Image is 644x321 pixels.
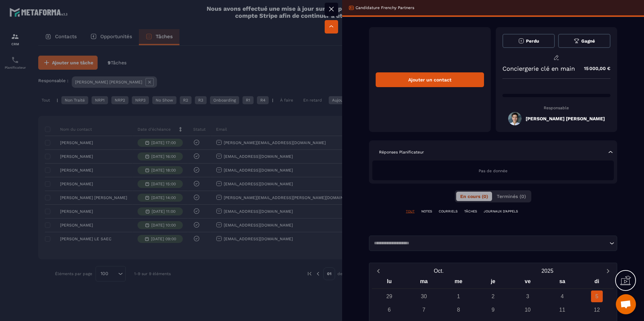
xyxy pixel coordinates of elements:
span: Terminés (0) [497,194,526,199]
div: 4 [556,291,568,302]
div: sa [545,277,580,288]
span: Perdu [526,39,539,44]
button: Terminés (0) [493,192,530,201]
div: Search for option [369,236,617,251]
div: 30 [418,291,430,302]
p: COURRIELS [439,209,458,214]
div: 6 [383,304,395,316]
p: Réponses Planificateur [379,149,424,155]
div: 3 [522,291,534,302]
div: 7 [418,304,430,316]
div: me [441,277,476,288]
p: TOUT [406,209,415,214]
p: Responsable [502,106,611,110]
button: Previous month [372,266,384,275]
div: Ajouter un contact [376,72,484,87]
div: 10 [522,304,534,316]
button: Gagné [558,34,610,48]
div: 11 [556,304,568,316]
div: ve [511,277,545,288]
button: Perdu [502,34,555,48]
div: lu [372,277,407,288]
div: 9 [487,304,499,316]
button: En cours (0) [456,192,492,201]
p: TÂCHES [464,209,477,214]
span: En cours (0) [460,194,488,199]
button: Open years overlay [493,265,602,277]
div: Ouvrir le chat [616,294,636,314]
p: NOTES [421,209,432,214]
div: 2 [487,291,499,302]
button: Next month [602,266,614,275]
div: di [580,277,614,288]
p: 15 000,00 € [577,62,610,75]
div: 5 [591,291,603,302]
h5: [PERSON_NAME] [PERSON_NAME] [526,116,605,121]
div: 12 [591,304,603,316]
span: Pas de donnée [479,169,507,173]
div: ma [407,277,441,288]
button: Open months overlay [384,265,493,277]
p: Candidature Frenchy Partners [356,5,414,10]
span: Gagné [581,39,595,44]
p: Conciergerie clé en main [502,65,575,72]
div: 29 [383,291,395,302]
div: je [476,277,510,288]
input: Search for option [372,240,608,247]
div: 1 [452,291,464,302]
p: JOURNAUX D'APPELS [484,209,518,214]
div: 8 [452,304,464,316]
